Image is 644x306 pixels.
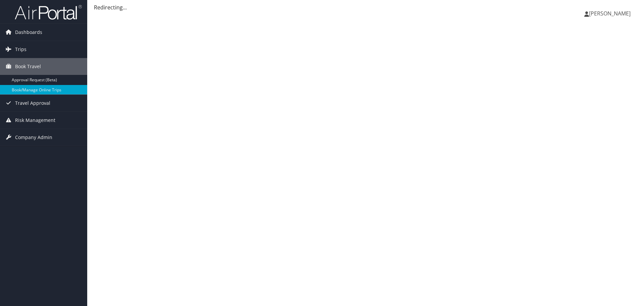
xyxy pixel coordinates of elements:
[15,129,52,146] span: Company Admin
[15,95,50,112] span: Travel Approval
[15,24,42,41] span: Dashboards
[15,41,26,58] span: Trips
[15,4,82,20] img: airportal-logo.png
[589,10,631,17] span: [PERSON_NAME]
[15,58,41,75] span: Book Travel
[15,112,55,129] span: Risk Management
[584,3,637,24] a: [PERSON_NAME]
[94,3,637,11] div: Redirecting...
